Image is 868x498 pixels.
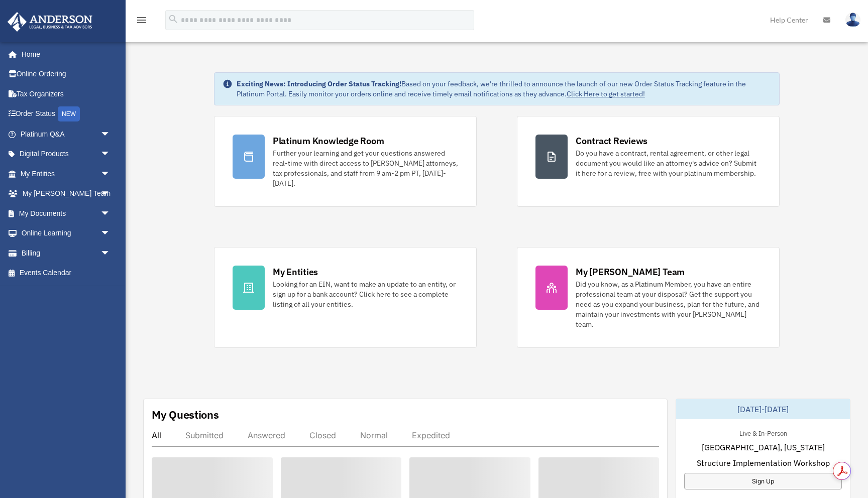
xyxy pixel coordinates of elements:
div: My [PERSON_NAME] Team [576,266,685,278]
div: Did you know, as a Platinum Member, you have an entire professional team at your disposal? Get th... [576,279,761,329]
a: Sign Up [684,473,842,489]
div: Answered [248,430,285,440]
div: Based on your feedback, we're thrilled to announce the launch of our new Order Status Tracking fe... [237,79,771,99]
span: arrow_drop_down [100,144,121,165]
a: Online Ordering [7,64,126,84]
a: Contract Reviews Do you have a contract, rental agreement, or other legal document you would like... [517,116,780,207]
div: Submitted [185,430,224,440]
div: Expedited [412,430,450,440]
i: search [168,14,179,25]
a: Events Calendar [7,263,126,283]
div: Closed [309,430,336,440]
div: [DATE]-[DATE] [676,399,850,419]
a: Platinum Knowledge Room Further your learning and get your questions answered real-time with dire... [214,116,477,207]
span: arrow_drop_down [100,203,121,224]
span: [GEOGRAPHIC_DATA], [US_STATE] [702,441,825,453]
div: Normal [360,430,388,440]
img: Anderson Advisors Platinum Portal [5,12,95,32]
a: Online Learningarrow_drop_down [7,223,126,243]
div: My Questions [152,407,219,422]
a: My Entities Looking for an EIN, want to make an update to an entity, or sign up for a bank accoun... [214,247,477,348]
div: NEW [58,106,80,121]
div: Do you have a contract, rental agreement, or other legal document you would like an attorney's ad... [576,148,761,178]
a: Click Here to get started! [567,89,645,98]
span: arrow_drop_down [100,243,121,264]
a: menu [136,18,148,26]
img: User Pic [845,13,860,27]
span: arrow_drop_down [100,184,121,204]
a: Platinum Q&Aarrow_drop_down [7,124,126,144]
a: My Documentsarrow_drop_down [7,203,126,223]
div: Contract Reviews [576,135,647,147]
span: arrow_drop_down [100,223,121,244]
span: arrow_drop_down [100,124,121,145]
a: My [PERSON_NAME] Team Did you know, as a Platinum Member, you have an entire professional team at... [517,247,780,348]
strong: Exciting News: Introducing Order Status Tracking! [237,79,401,88]
div: Further your learning and get your questions answered real-time with direct access to [PERSON_NAM... [273,148,458,188]
span: arrow_drop_down [100,164,121,184]
a: My [PERSON_NAME] Teamarrow_drop_down [7,184,126,204]
div: My Entities [273,266,318,278]
div: Looking for an EIN, want to make an update to an entity, or sign up for a bank account? Click her... [273,279,458,309]
div: Live & In-Person [731,427,795,438]
span: Structure Implementation Workshop [697,457,830,469]
a: Digital Productsarrow_drop_down [7,144,126,164]
div: Platinum Knowledge Room [273,135,384,147]
a: Billingarrow_drop_down [7,243,126,263]
a: My Entitiesarrow_drop_down [7,164,126,184]
div: All [152,430,161,440]
a: Tax Organizers [7,84,126,104]
i: menu [136,14,148,26]
a: Home [7,44,121,64]
a: Order StatusNEW [7,104,126,125]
